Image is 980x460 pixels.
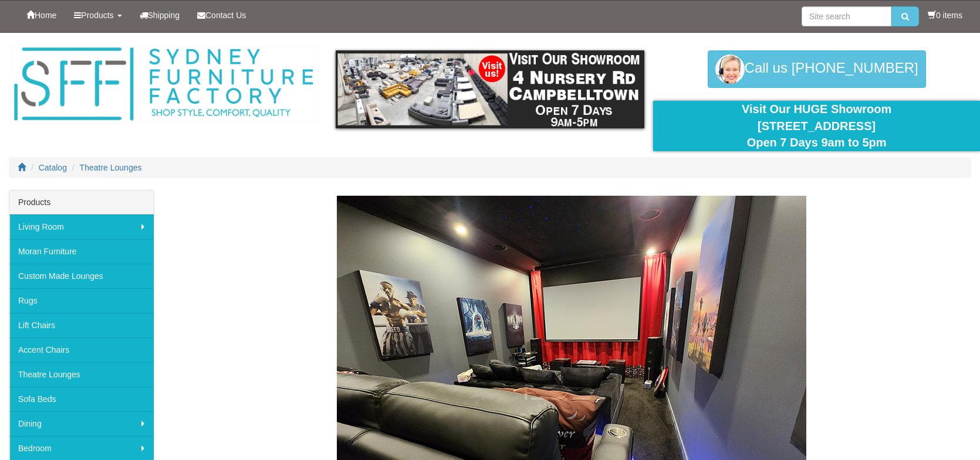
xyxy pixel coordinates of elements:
[662,101,971,151] div: Visit Our HUGE Showroom [STREET_ADDRESS] Open 7 Days 9am to 5pm
[35,11,56,20] span: Home
[9,239,154,264] a: Moran Furniture
[9,338,154,362] a: Accent Chairs
[928,9,962,21] li: 0 items
[188,1,255,30] a: Contact Us
[9,313,154,338] a: Lift Chairs
[205,11,246,20] span: Contact Us
[9,214,154,239] a: Living Room
[9,387,154,411] a: Sofa Beds
[9,288,154,313] a: Rugs
[9,411,154,436] a: Dining
[9,190,154,214] div: Products
[65,1,130,30] a: Products
[131,1,189,30] a: Shipping
[80,163,142,172] a: Theatre Lounges
[9,45,318,124] img: Sydney Furniture Factory
[336,50,645,128] img: showroom.gif
[9,264,154,288] a: Custom Made Lounges
[802,6,891,26] input: Site search
[9,362,154,387] a: Theatre Lounges
[39,163,67,172] a: Catalog
[18,1,65,30] a: Home
[81,11,113,20] span: Products
[148,11,180,20] span: Shipping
